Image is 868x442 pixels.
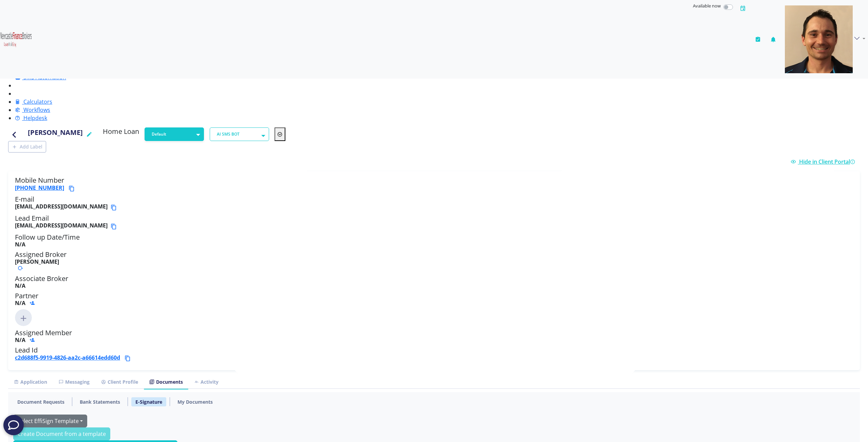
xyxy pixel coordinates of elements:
a: Messaging [53,375,95,389]
h5: Associate Broker [15,275,853,289]
img: Click to add new member [15,309,32,326]
h5: Mobile Number [15,176,853,193]
button: Copy email [110,222,119,230]
h5: Assigned Member [15,329,853,343]
h5: E-mail [15,195,853,212]
b: [EMAIL_ADDRESS][DOMAIN_NAME] [15,203,108,212]
span: Calculators [23,98,52,105]
a: SMS Automation [15,74,66,81]
a: Helpdesk [15,114,47,122]
b: N/A [15,336,25,344]
b: [PERSON_NAME] [15,258,59,265]
span: Hide in Client Portal [799,158,857,165]
a: [PHONE_NUMBER] [15,184,64,192]
h5: Lead Email [15,214,853,230]
b: N/A [15,282,25,289]
button: Add Label [8,141,46,153]
a: Calculators [15,98,52,105]
h5: Home Loan [103,127,139,138]
button: Copy lead id [124,354,133,362]
h5: Assigned Broker [15,250,853,272]
a: Hide in Client Portal [791,158,857,165]
a: Documents [144,375,188,389]
span: Select EffiSign Template [18,417,79,425]
a: Application [8,375,53,389]
button: Select EffiSign Template [13,415,87,427]
a: E-Signature [131,397,166,406]
b: [EMAIL_ADDRESS][DOMAIN_NAME] [15,222,108,230]
a: Client Profile [95,375,144,389]
img: d9df0ad3-c6af-46dd-a355-72ef7f6afda3-637400917012654623.png [785,5,853,73]
span: Follow up Date/Time [15,233,80,242]
button: AI SMS BOT [210,127,269,141]
h5: Lead Id [15,346,853,362]
a: Workflows [15,106,50,114]
span: Available now [693,3,721,9]
button: Copy email [110,203,119,212]
a: My Documents [173,397,217,406]
b: N/A [15,299,25,307]
a: Bank Statements [76,397,124,406]
button: Copy phone [68,184,77,193]
a: Document Requests [13,397,69,406]
a: Activity [188,375,224,389]
h5: Partner [15,292,853,306]
h4: [PERSON_NAME] [28,127,83,141]
span: Workflows [23,106,50,114]
b: N/A [15,241,25,248]
a: c2d688f5-9919-4826-aa2c-a66614edd60d [15,354,120,361]
button: Default [145,127,204,141]
span: Helpdesk [23,114,47,122]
